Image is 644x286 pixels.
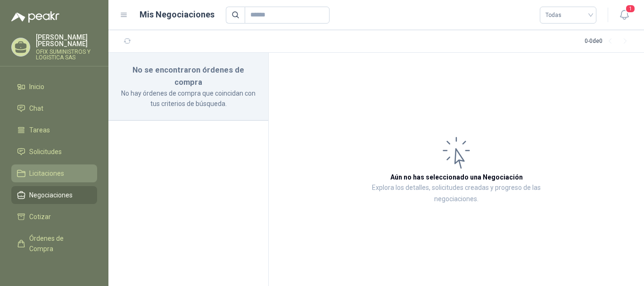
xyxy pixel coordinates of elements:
[11,261,97,279] a: Remisiones
[625,4,636,13] span: 1
[29,212,51,222] span: Cotizar
[11,229,97,258] a: Órdenes de Compra
[11,11,59,23] img: Logo peakr
[29,190,73,200] span: Negociaciones
[29,82,44,92] span: Inicio
[29,125,50,135] span: Tareas
[616,7,633,24] button: 1
[29,233,88,254] span: Órdenes de Compra
[29,147,62,157] span: Solicitudes
[585,34,633,49] div: 0 - 0 de 0
[11,208,97,226] a: Cotizar
[390,172,523,182] h3: Aún no has seleccionado una Negociación
[140,8,215,21] h1: Mis Negociaciones
[11,143,97,161] a: Solicitudes
[29,103,43,114] span: Chat
[29,168,64,179] span: Licitaciones
[120,64,257,88] h3: No se encontraron órdenes de compra
[545,8,591,22] span: Todas
[36,49,97,60] p: OFIX SUMINISTROS Y LOGISTICA SAS
[11,186,97,204] a: Negociaciones
[120,88,257,109] p: No hay órdenes de compra que coincidan con tus criterios de búsqueda.
[363,182,550,205] p: Explora los detalles, solicitudes creadas y progreso de las negociaciones.
[11,164,97,182] a: Licitaciones
[11,78,97,96] a: Inicio
[11,121,97,139] a: Tareas
[36,34,97,47] p: [PERSON_NAME] [PERSON_NAME]
[11,99,97,117] a: Chat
